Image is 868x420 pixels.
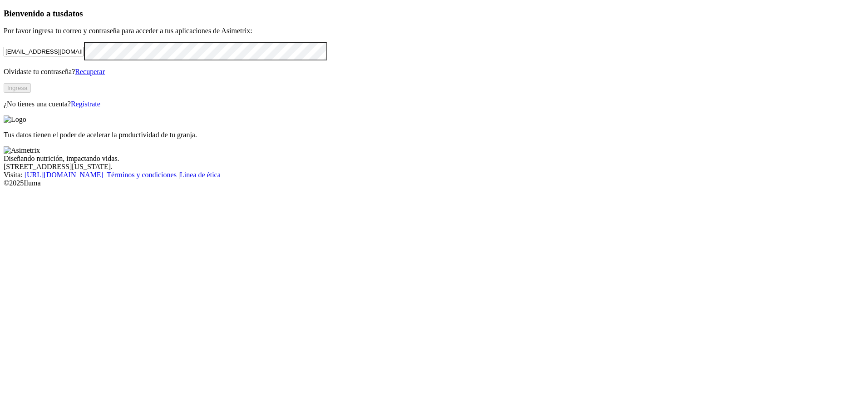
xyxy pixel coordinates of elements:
p: Por favor ingresa tu correo y contraseña para acceder a tus aplicaciones de Asimetrix: [4,27,864,35]
a: Recuperar [75,68,105,75]
a: Términos y condiciones [107,171,177,179]
img: Asimetrix [4,146,40,155]
a: [URL][DOMAIN_NAME] [25,171,104,179]
div: Visita : | | [4,171,864,179]
div: [STREET_ADDRESS][US_STATE]. [4,163,864,171]
button: Ingresa [4,83,31,93]
input: Tu correo [4,47,84,56]
h3: Bienvenido a tus [4,9,864,19]
p: ¿No tienes una cuenta? [4,100,864,108]
span: datos [64,9,83,18]
p: Tus datos tienen el poder de acelerar la productividad de tu granja. [4,131,864,139]
p: Olvidaste tu contraseña? [4,68,864,76]
a: Regístrate [71,100,100,108]
div: Diseñando nutrición, impactando vidas. [4,155,864,163]
a: Línea de ética [180,171,221,179]
div: © 2025 Iluma [4,179,864,187]
img: Logo [4,115,26,124]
